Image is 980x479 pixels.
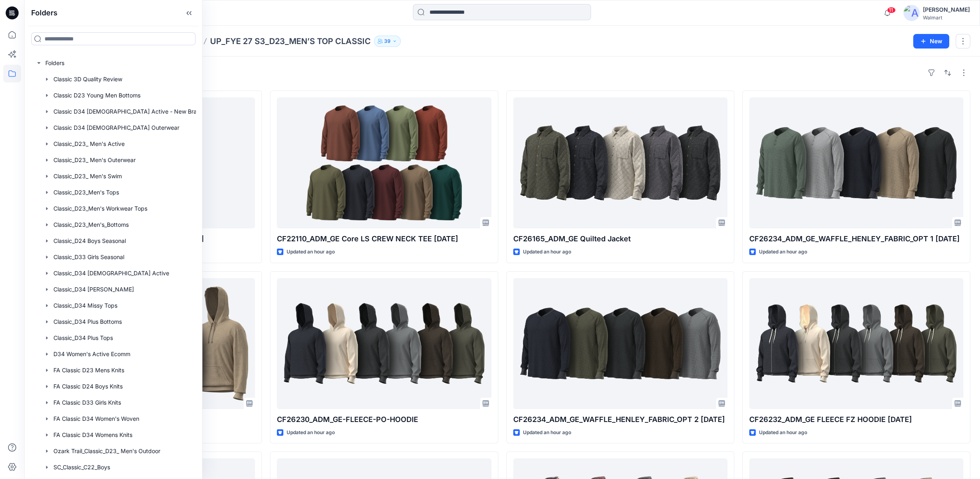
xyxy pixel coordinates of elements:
a: CF26234_ADM_GE_WAFFLE_HENLEY_FABRIC_OPT 1 10OCT25 [749,97,963,228]
span: 11 [887,7,896,13]
a: CF26230_ADM_GE-FLEECE-PO-HOODIE [277,278,491,409]
p: Updated an hour ago [523,248,571,256]
a: CF22110_ADM_GE Core LS CREW NECK TEE 04OCT25 [277,97,491,228]
p: CF26234_ADM_GE_WAFFLE_HENLEY_FABRIC_OPT 2 [DATE] [513,414,727,425]
div: Walmart [923,15,970,21]
p: CF26234_ADM_GE_WAFFLE_HENLEY_FABRIC_OPT 1 [DATE] [749,233,963,245]
p: UP_FYE 27 S3_D23_MEN’S TOP CLASSIC [210,36,371,47]
a: CF26232_ADM_GE FLEECE FZ HOODIE 10OCT25 [749,278,963,409]
p: Updated an hour ago [759,248,807,256]
a: CF26234_ADM_GE_WAFFLE_HENLEY_FABRIC_OPT 2 10OCT25 [513,278,727,409]
button: 39 [374,36,401,47]
p: CF26230_ADM_GE-FLEECE-PO-HOODIE [277,414,491,425]
p: CF26165_ADM_GE Quilted Jacket [513,233,727,245]
p: Updated an hour ago [523,428,571,437]
a: CF26165_ADM_GE Quilted Jacket [513,97,727,228]
p: Updated an hour ago [287,248,335,256]
div: [PERSON_NAME] [923,5,970,15]
img: avatar [903,5,920,21]
p: 39 [384,37,391,46]
button: New [913,34,949,49]
p: Updated an hour ago [759,428,807,437]
p: Updated an hour ago [287,428,335,437]
p: CF22110_ADM_GE Core LS CREW NECK TEE [DATE] [277,233,491,245]
p: CF26232_ADM_GE FLEECE FZ HOODIE [DATE] [749,414,963,425]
